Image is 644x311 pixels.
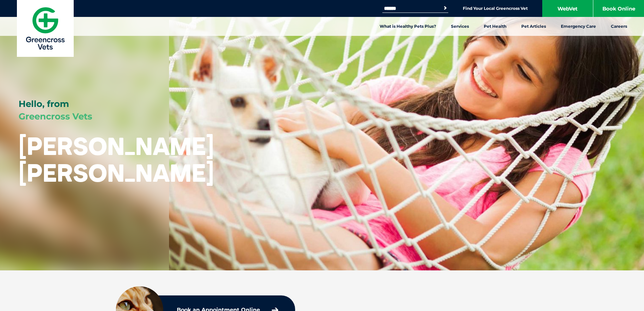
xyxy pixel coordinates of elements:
[444,17,476,36] a: Services
[603,17,635,36] a: Careers
[19,133,214,186] h1: [PERSON_NAME] [PERSON_NAME]
[553,17,603,36] a: Emergency Care
[514,17,553,36] a: Pet Articles
[476,17,514,36] a: Pet Health
[372,17,444,36] a: What is Healthy Pets Plus?
[442,5,449,12] button: Search
[463,6,528,11] a: Find Your Local Greencross Vet
[19,98,69,109] span: Hello, from
[19,111,92,122] span: Greencross Vets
